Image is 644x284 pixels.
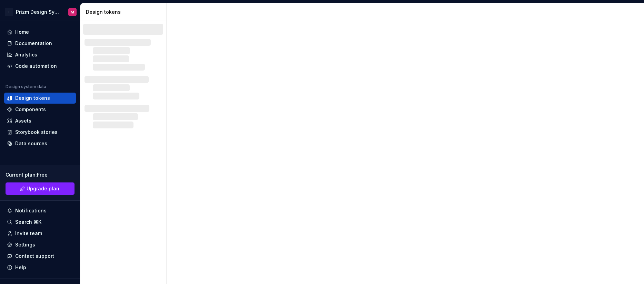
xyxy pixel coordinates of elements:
div: Analytics [15,51,37,58]
div: Settings [15,241,35,248]
a: Components [4,104,76,115]
div: Design system data [6,84,46,90]
a: Assets [4,115,76,126]
div: T [5,8,13,16]
div: Help [15,264,26,271]
div: Design tokens [86,9,164,15]
button: Search ⌘K [4,217,76,228]
div: Components [15,106,46,113]
div: Code automation [15,63,57,70]
button: Contact support [4,251,76,262]
div: Documentation [15,40,52,47]
a: Analytics [4,49,76,60]
a: Code automation [4,61,76,72]
button: TPrizm Design SystemM [1,4,79,19]
a: Data sources [4,138,76,149]
div: Current plan : Free [6,171,75,178]
div: Contact support [15,253,54,260]
a: Documentation [4,38,76,49]
a: Home [4,27,76,38]
div: Invite team [15,230,42,237]
a: Invite team [4,228,76,239]
a: Upgrade plan [6,182,75,195]
a: Settings [4,239,76,250]
button: Help [4,262,76,273]
div: Search ⌘K [15,219,41,225]
div: Notifications [15,207,47,214]
a: Storybook stories [4,127,76,138]
div: Storybook stories [15,129,58,136]
div: Home [15,29,29,35]
div: Prizm Design System [16,9,60,15]
div: Design tokens [15,95,50,102]
span: Upgrade plan [27,185,59,192]
div: Assets [15,117,31,124]
div: Data sources [15,140,47,147]
button: Notifications [4,205,76,216]
a: Design tokens [4,93,76,104]
div: M [71,9,74,15]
